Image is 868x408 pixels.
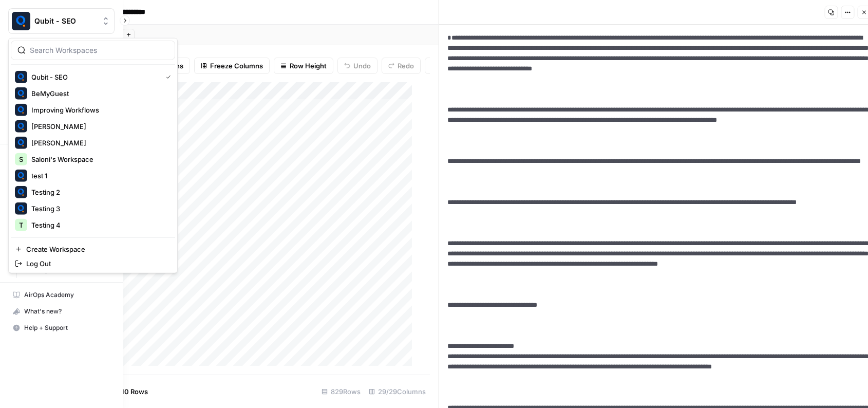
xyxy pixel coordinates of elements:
img: Sal Logo [15,137,27,149]
img: Improving Workflows Logo [15,104,27,116]
span: Testing 2 [31,187,167,197]
img: Qubit - SEO Logo [15,71,27,83]
span: Freeze Columns [210,61,263,71]
span: Row Height [290,61,327,71]
button: Undo [337,58,378,74]
span: Saloni's Workspace [31,154,167,164]
span: AirOps Academy [24,290,110,300]
input: Search Workspaces [30,45,168,55]
button: What's new? [8,303,115,320]
span: Add 10 Rows [107,386,148,397]
a: AirOps Academy [8,287,115,303]
a: Create Workspace [11,242,175,256]
img: test 1 Logo [15,170,27,182]
div: Workspace: Qubit - SEO [8,38,178,273]
span: Redo [398,61,414,71]
button: Row Height [274,58,333,74]
span: Testing 4 [31,220,167,230]
img: BeMyGuest Logo [15,87,27,100]
button: Redo [382,58,421,74]
span: S [19,154,23,164]
div: 829 Rows [317,383,365,400]
div: What's new? [9,304,114,319]
span: Help + Support [24,323,110,332]
span: [PERSON_NAME] [31,121,167,132]
span: Testing 3 [31,203,167,214]
span: [PERSON_NAME] [31,138,167,148]
span: T [19,220,23,230]
button: Freeze Columns [194,58,270,74]
span: Qubit - SEO [34,16,97,26]
span: Create Workspace [26,244,167,254]
span: Log Out [26,258,167,269]
a: Log Out [11,256,175,271]
span: Undo [353,61,371,71]
span: Qubit - SEO [31,72,158,82]
button: Workspace: Qubit - SEO [8,8,115,34]
img: Qubit - SEO Logo [12,12,30,30]
span: test 1 [31,171,167,181]
div: 29/29 Columns [365,383,430,400]
span: BeMyGuest [31,88,167,99]
img: Sal Logo [15,120,27,133]
img: Testing 3 Logo [15,202,27,215]
span: Improving Workflows [31,105,167,115]
button: Help + Support [8,320,115,336]
img: Testing 2 Logo [15,186,27,198]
